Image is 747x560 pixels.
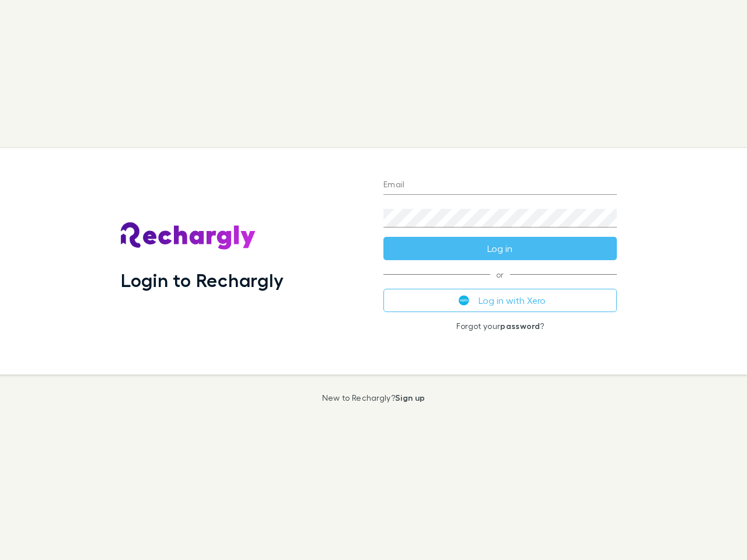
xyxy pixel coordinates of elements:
button: Log in with Xero [383,289,617,312]
a: password [500,321,540,331]
h1: Login to Rechargly [121,269,284,291]
p: Forgot your ? [383,321,617,331]
img: Rechargly's Logo [121,222,256,250]
p: New to Rechargly? [322,393,425,402]
img: Xero's logo [459,295,469,306]
a: Sign up [395,393,425,402]
button: Log in [383,237,617,260]
span: or [383,274,617,275]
